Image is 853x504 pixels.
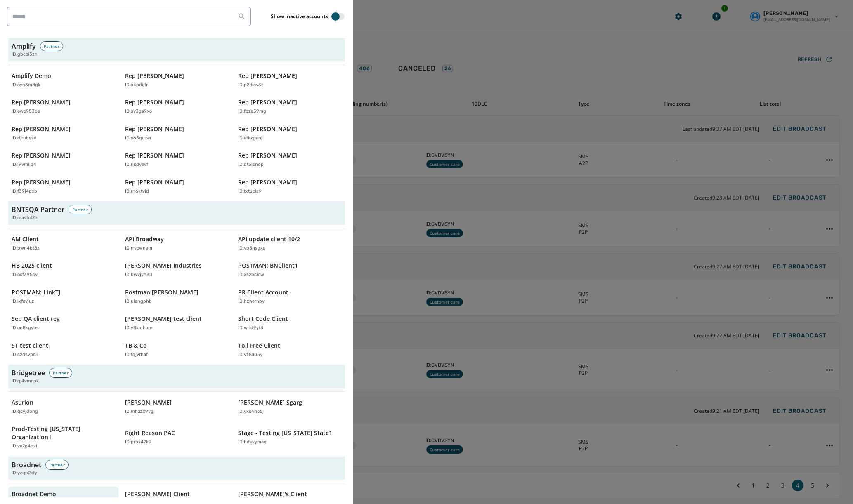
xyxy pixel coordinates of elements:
[235,68,345,92] button: Rep [PERSON_NAME]ID:p2diov3t
[69,205,92,214] div: Partner
[125,429,175,437] p: Right Reason PAC
[125,125,184,133] p: Rep [PERSON_NAME]
[8,395,118,419] button: AsurionID:qcyjdbng
[12,351,38,358] p: ID: c2dsvpo5
[235,258,345,282] button: POSTMAN: BNClient1ID:xs2bciow
[12,298,34,305] p: ID: lxfoyjuz
[125,288,198,297] p: Postman:[PERSON_NAME]
[8,201,345,225] button: BNTSQA PartnerPartnerID:mastof2n
[8,457,345,480] button: BroadnetPartnerID:yzqp2efy
[238,261,298,270] p: POSTMAN: BNClient1
[122,395,232,419] button: [PERSON_NAME]ID:mh2zx9vg
[12,425,107,441] p: Prod-Testing [US_STATE] Organization1
[125,235,164,243] p: API Broadway
[125,261,202,270] p: [PERSON_NAME] Industries
[40,41,63,51] div: Partner
[125,82,148,89] p: ID: a4pdijfr
[235,232,345,255] button: API update client 10/2ID:yp8nsgxa
[125,108,152,115] p: ID: sy3gs9xo
[12,470,37,477] span: ID: yzqp2efy
[238,341,280,350] p: Toll Free Client
[125,325,152,332] p: ID: v8kmhjqe
[12,315,60,323] p: Sep QA client reg
[238,315,288,323] p: Short Code Client
[12,51,38,58] span: ID: gbcoi3zn
[12,41,36,51] h3: Amplify
[238,82,263,89] p: ID: p2diov3t
[238,298,265,305] p: ID: hzhernby
[122,422,232,453] button: Right Reason PACID:prbs42k9
[8,258,118,282] button: HB 2025 clientID:ocf395ov
[12,178,71,186] p: Rep [PERSON_NAME]
[8,285,118,309] button: POSTMAN: LinkTJID:lxfoyjuz
[12,408,38,415] p: ID: qcyjdbng
[238,439,267,446] p: ID: bdsvymaq
[12,135,37,142] p: ID: djrubysd
[238,108,266,115] p: ID: fpza59mg
[238,235,300,243] p: API update client 10/2
[238,429,332,437] p: Stage - Testing [US_STATE] State1
[8,38,345,61] button: AmplifyPartnerID:gbcoi3zn
[122,285,232,309] button: Postman:[PERSON_NAME]ID:ulangphb
[12,98,71,106] p: Rep [PERSON_NAME]
[125,351,148,358] p: ID: fqj2rhaf
[238,271,264,278] p: ID: xs2bciow
[238,288,288,297] p: PR Client Account
[12,151,71,160] p: Rep [PERSON_NAME]
[238,161,264,168] p: ID: dt5isn6p
[12,325,39,332] p: ID: on8kgybs
[238,325,263,332] p: ID: wrid9yf3
[238,72,297,80] p: Rep [PERSON_NAME]
[235,311,345,335] button: Short Code ClientID:wrid9yf3
[238,408,264,415] p: ID: ykc4no6j
[238,398,302,407] p: [PERSON_NAME] Sgarg
[12,161,36,168] p: ID: i9vmilq4
[125,98,184,106] p: Rep [PERSON_NAME]
[125,72,184,80] p: Rep [PERSON_NAME]
[12,245,40,252] p: ID: bwn4bt8z
[12,72,51,80] p: Amplify Demo
[12,443,37,450] p: ID: ve2g4psi
[235,95,345,118] button: Rep [PERSON_NAME]ID:fpza59mg
[122,175,232,198] button: Rep [PERSON_NAME]ID:rn6ktvjd
[12,378,39,385] span: ID: qj4vmopk
[122,95,232,118] button: Rep [PERSON_NAME]ID:sy3gs9xo
[235,285,345,309] button: PR Client AccountID:hzhernby
[12,205,64,214] h3: BNTSQA Partner
[238,188,262,195] p: ID: tktucls9
[8,68,118,92] button: Amplify DemoID:oyn3m8gk
[125,398,172,407] p: [PERSON_NAME]
[122,68,232,92] button: Rep [PERSON_NAME]ID:a4pdijfr
[125,271,152,278] p: ID: bwvjyn3u
[238,151,297,160] p: Rep [PERSON_NAME]
[45,460,69,470] div: Partner
[238,351,262,358] p: ID: vfi8au5y
[122,258,232,282] button: [PERSON_NAME] IndustriesID:bwvjyn3u
[125,188,149,195] p: ID: rn6ktvjd
[12,235,39,243] p: AM Client
[8,95,118,118] button: Rep [PERSON_NAME]ID:ewo953pe
[122,232,232,255] button: API BroadwayID:rrvcwnem
[235,148,345,172] button: Rep [PERSON_NAME]ID:dt5isn6p
[238,490,307,498] p: [PERSON_NAME]'s Client
[125,298,152,305] p: ID: ulangphb
[12,214,38,221] span: ID: mastof2n
[12,82,40,89] p: ID: oyn3m8gk
[12,188,37,195] p: ID: f39j4pxb
[12,460,41,470] h3: Broadnet
[125,161,148,168] p: ID: ricdyevf
[235,175,345,198] button: Rep [PERSON_NAME]ID:tktucls9
[125,408,154,415] p: ID: mh2zx9vg
[12,288,60,297] p: POSTMAN: LinkTJ
[12,398,33,407] p: Asurion
[125,439,151,446] p: ID: prbs42k9
[122,338,232,362] button: TB & CoID:fqj2rhaf
[8,175,118,198] button: Rep [PERSON_NAME]ID:f39j4pxb
[238,98,297,106] p: Rep [PERSON_NAME]
[12,261,52,270] p: HB 2025 client
[12,271,38,278] p: ID: ocf395ov
[49,368,72,378] div: Partner
[8,122,118,145] button: Rep [PERSON_NAME]ID:djrubysd
[8,422,118,453] button: Prod-Testing [US_STATE] Organization1ID:ve2g4psi
[122,122,232,145] button: Rep [PERSON_NAME]ID:y65quzer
